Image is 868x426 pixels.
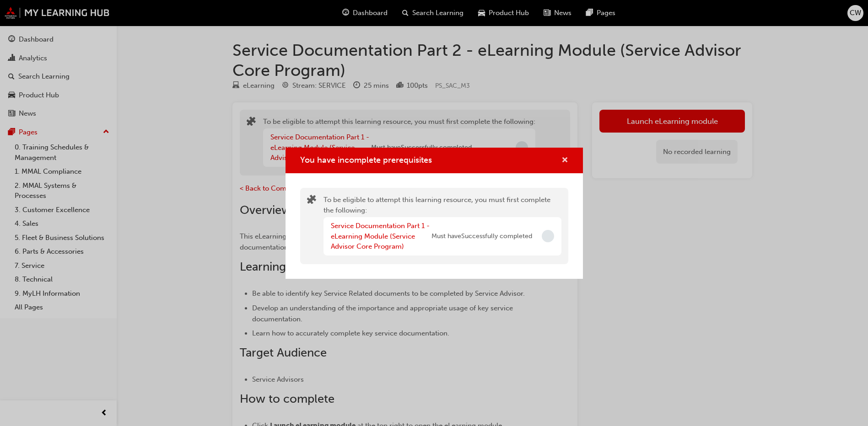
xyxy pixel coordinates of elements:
span: Must have Successfully completed [431,231,532,242]
span: Incomplete [542,230,554,242]
span: You have incomplete prerequisites [300,155,432,165]
a: Service Documentation Part 1 - eLearning Module (Service Advisor Core Program) [331,222,430,250]
div: You have incomplete prerequisites [286,148,583,279]
span: puzzle-icon [307,196,316,206]
button: cross-icon [561,155,568,166]
div: To be eligible to attempt this learning resource, you must first complete the following: [323,195,561,257]
span: cross-icon [561,157,568,165]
